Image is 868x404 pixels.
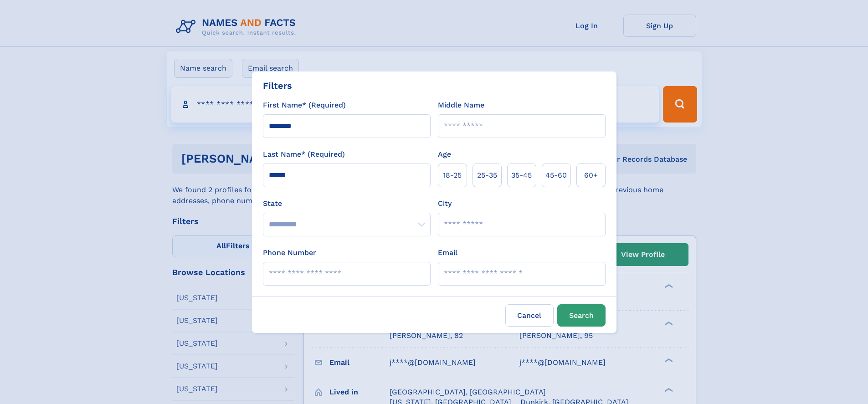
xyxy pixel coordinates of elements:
label: Last Name* (Required) [263,149,345,160]
div: Filters [263,79,292,92]
label: Middle Name [438,100,484,111]
label: Age [438,149,451,160]
label: State [263,198,431,209]
button: Search [557,304,606,327]
label: Phone Number [263,247,316,258]
span: 45‑60 [545,170,567,181]
label: City [438,198,452,209]
span: 60+ [584,170,598,181]
label: First Name* (Required) [263,100,346,111]
span: 18‑25 [443,170,462,181]
span: 35‑45 [511,170,532,181]
span: 25‑35 [477,170,497,181]
label: Email [438,247,457,258]
label: Cancel [505,304,554,327]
